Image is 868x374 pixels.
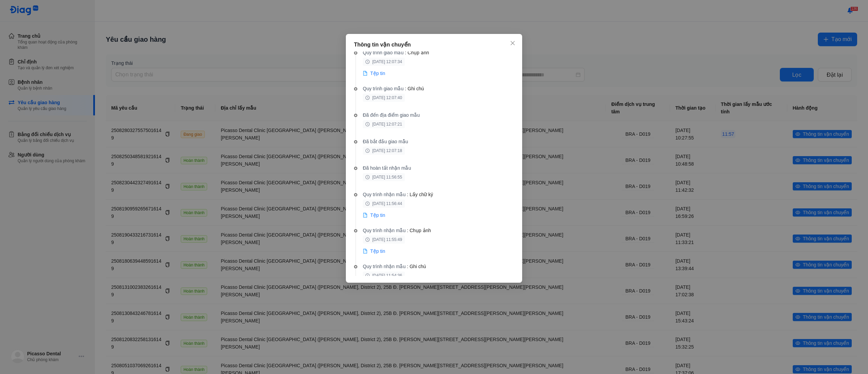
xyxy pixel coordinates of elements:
span: file [363,71,368,76]
span: clock-circle [366,238,370,242]
label: : Chụp ảnh [405,50,429,55]
span: file [363,249,368,254]
span: Tệp tin [370,248,385,255]
span: clock-circle [366,96,370,100]
label: Đã bắt đầu giao mẫu [363,139,408,144]
a: fileTệp tin [363,248,385,255]
span: close [510,40,515,46]
span: [DATE] 11:54:36 [363,272,405,280]
span: clock-circle [366,202,370,206]
label: : Ghi chú [405,86,424,91]
span: clock-circle [366,122,370,126]
span: Tệp tin [370,212,385,219]
label: Quy trình nhận mẫu [363,228,406,233]
span: [DATE] 11:56:55 [363,173,405,181]
span: file [363,213,368,218]
label: Quy trình giao mẫu [363,86,403,91]
span: clock-circle [366,149,370,153]
span: [DATE] 11:56:44 [363,200,405,208]
span: clock-circle [366,274,370,278]
span: clock-circle [366,175,370,179]
span: Tệp tin [370,70,385,77]
button: Close [509,40,516,47]
div: Thông tin vận chuyển [354,41,514,49]
label: : Ghi chú [407,264,426,269]
a: fileTệp tin [363,212,385,219]
span: [DATE] 12:07:18 [363,147,405,155]
a: fileTệp tin [363,70,385,77]
label: Quy trình nhận mẫu [363,264,406,269]
label: Đã hoàn tất nhận mẫu [363,165,411,171]
span: [DATE] 11:55:49 [363,236,405,244]
span: [DATE] 12:07:34 [363,58,405,66]
label: : Chụp ảnh [407,228,431,233]
label: Quy trình giao mẫu [363,50,403,55]
span: [DATE] 12:07:21 [363,120,405,128]
label: : Lấy chữ ký [407,192,433,197]
span: clock-circle [366,60,370,64]
label: Quy trình nhận mẫu [363,192,406,197]
span: [DATE] 12:07:40 [363,94,405,102]
label: Đã đến địa điểm giao mẫu [363,112,420,118]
